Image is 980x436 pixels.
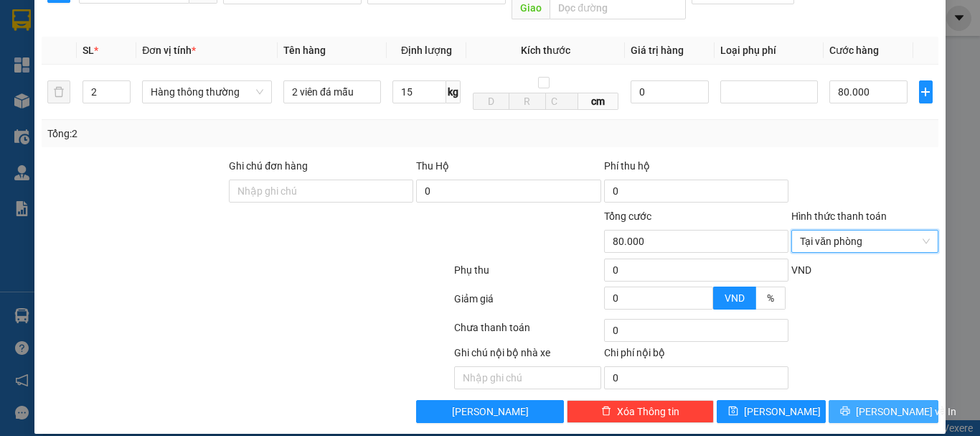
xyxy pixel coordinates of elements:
span: plus [920,86,932,98]
span: [PERSON_NAME] và In [856,404,956,419]
input: 0 [631,80,709,103]
input: C [545,93,578,110]
img: logo [8,37,23,98]
span: LHP1108250119 [127,71,247,90]
span: Increase Value [697,287,712,298]
strong: PHIẾU GỬI HÀNG [39,61,111,92]
span: Cước hàng [829,45,879,56]
span: VND [791,264,811,276]
span: Thu Hộ [416,160,449,172]
input: R [509,93,545,110]
span: kg [446,80,461,103]
span: Increase Value [114,81,130,92]
span: down [701,300,710,308]
span: [PERSON_NAME] [452,404,529,419]
span: Đơn vị tính [142,45,196,56]
div: Phí thu hộ [604,158,788,180]
button: delete [47,80,70,103]
span: Giá trị hàng [631,45,684,56]
span: Tại văn phòng [800,231,930,252]
span: delete [601,406,611,417]
span: Decrease Value [114,92,130,103]
button: plus [919,80,933,103]
span: Kích thước [521,45,570,56]
button: save[PERSON_NAME] [717,400,826,423]
span: Xóa Thông tin [617,404,679,419]
span: close-circle [922,237,930,246]
label: Hình thức thanh toán [791,210,887,222]
input: D [473,93,509,110]
span: SL [83,45,94,56]
span: Tên hàng [283,45,326,56]
span: save [728,406,738,417]
th: Loại phụ phí [715,37,824,65]
span: printer [840,406,850,417]
span: [PERSON_NAME] [744,404,821,419]
div: Giảm giá [453,291,603,316]
span: Hàng thông thường [151,81,263,103]
span: up [118,83,127,92]
span: Định lượng [401,45,452,56]
button: [PERSON_NAME] [416,400,563,423]
span: cm [578,93,619,110]
button: printer[PERSON_NAME] và In [829,400,938,423]
label: Ghi chú đơn hàng [229,160,308,172]
strong: Hotline : 0889 23 23 23 [28,95,121,106]
button: deleteXóa Thông tin [567,400,714,423]
span: Decrease Value [697,298,712,309]
div: Tổng: 2 [47,126,380,142]
div: Phụ thu [453,262,603,287]
span: down [118,93,127,102]
div: Chưa thanh toán [453,320,603,345]
span: VND [725,292,745,304]
span: up [701,289,710,297]
strong: CÔNG TY TNHH VĨNH QUANG [36,11,113,58]
div: Chi phí nội bộ [604,345,788,366]
input: Ghi chú đơn hàng [229,180,413,203]
input: VD: Bàn, Ghế [283,80,381,103]
input: Nhập ghi chú [454,366,601,389]
span: % [767,292,774,304]
div: Ghi chú nội bộ nhà xe [454,345,601,366]
span: Tổng cước [604,210,651,222]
